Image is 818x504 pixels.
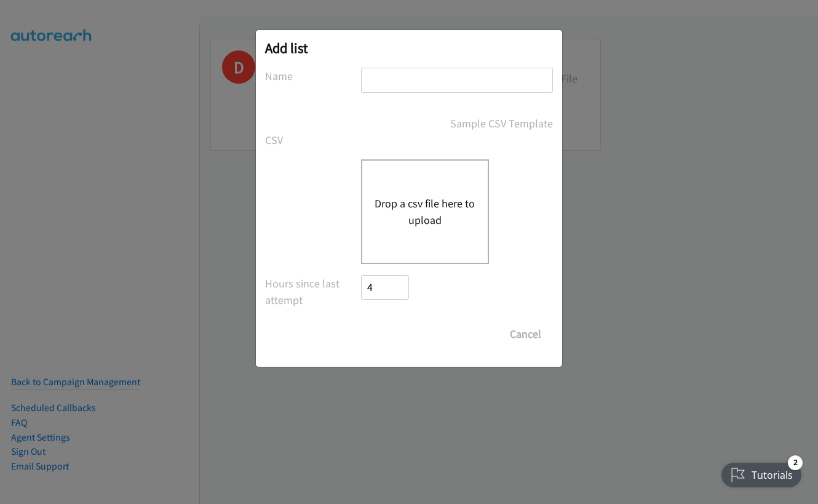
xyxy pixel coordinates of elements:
[265,39,553,57] h2: Add list
[265,275,361,308] label: Hours since last attempt
[265,68,361,84] label: Name
[498,322,553,346] button: Cancel
[375,195,475,228] button: Drop a csv file here to upload
[265,132,361,148] label: CSV
[714,450,809,495] iframe: Checklist
[450,115,553,132] a: Sample CSV Template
